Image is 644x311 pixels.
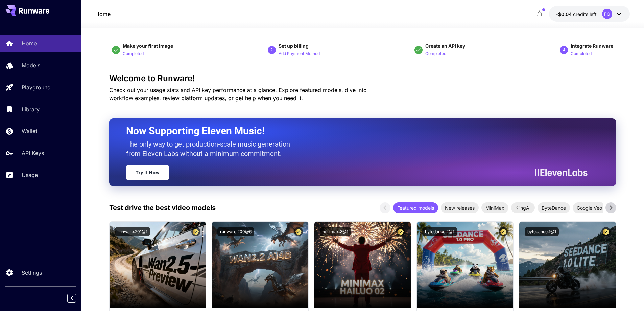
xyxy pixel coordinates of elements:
[212,222,308,308] img: alt
[22,269,42,277] p: Settings
[109,203,216,213] p: Test drive the best video models
[109,74,616,83] h3: Welcome to Runware!
[22,105,40,113] p: Library
[601,227,611,236] button: Certified Model – Vetted for best performance and includes a commercial license.
[571,51,592,57] p: Completed
[123,49,144,58] button: Completed
[279,49,320,58] button: Add Payment Method
[217,227,254,236] button: runware:200@6
[22,83,51,91] p: Playground
[481,204,508,212] span: MiniMax
[126,125,582,137] h2: Now Supporting Eleven Music!
[393,202,438,213] div: Featured models
[191,227,200,236] button: Certified Model – Vetted for best performance and includes a commercial license.
[425,43,465,49] span: Create an API key
[571,43,613,49] span: Integrate Runware
[22,171,38,179] p: Usage
[294,227,303,236] button: Certified Model – Vetted for best performance and includes a commercial license.
[571,49,592,58] button: Completed
[22,61,40,69] p: Models
[425,51,446,57] p: Completed
[417,222,513,308] img: alt
[549,6,630,22] button: -$0.0359FG
[22,39,37,47] p: Home
[95,10,111,18] a: Home
[441,202,479,213] div: New releases
[519,222,616,308] img: alt
[396,227,405,236] button: Certified Model – Vetted for best performance and includes a commercial license.
[511,202,535,213] div: KlingAI
[525,227,559,236] button: bytedance:1@1
[573,202,606,213] div: Google Veo
[538,202,570,213] div: ByteDance
[573,11,597,17] span: credits left
[511,204,535,212] span: KlingAI
[422,227,457,236] button: bytedance:2@1
[573,204,606,212] span: Google Veo
[279,43,309,49] span: Set up billing
[67,294,76,303] button: Collapse sidebar
[22,127,37,135] p: Wallet
[270,47,273,53] p: 2
[563,47,565,53] p: 4
[72,292,81,304] div: Collapse sidebar
[441,204,479,212] span: New releases
[538,204,570,212] span: ByteDance
[126,139,295,158] p: The only way to get production-scale music generation from Eleven Labs without a minimum commitment.
[499,227,508,236] button: Certified Model – Vetted for best performance and includes a commercial license.
[110,222,206,308] img: alt
[314,222,411,308] img: alt
[123,43,173,49] span: Make your first image
[425,49,446,58] button: Completed
[481,202,508,213] div: MiniMax
[602,9,612,19] div: FG
[109,87,367,102] span: Check out your usage stats and API key performance at a glance. Explore featured models, dive int...
[393,204,438,212] span: Featured models
[22,149,44,157] p: API Keys
[320,227,351,236] button: minimax:3@1
[279,51,320,57] p: Add Payment Method
[556,10,597,18] div: -$0.0359
[123,51,144,57] p: Completed
[95,10,111,18] nav: breadcrumb
[115,227,150,236] button: runware:201@1
[556,11,573,17] span: -$0.04
[126,165,169,180] a: Try It Now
